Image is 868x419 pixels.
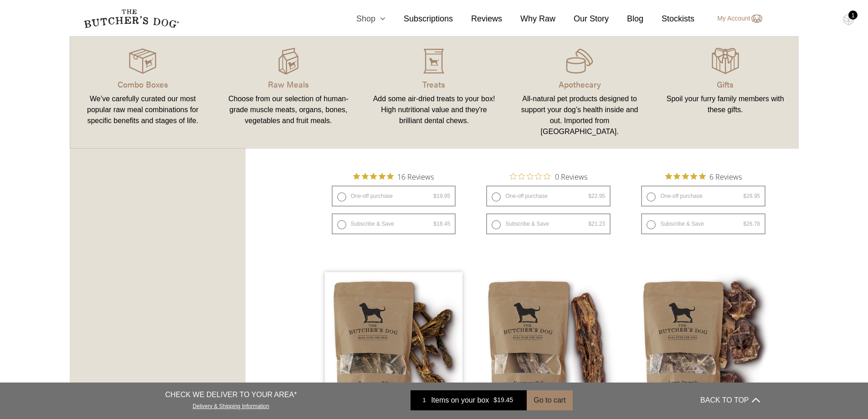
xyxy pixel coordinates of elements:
label: One-off purchase [641,186,765,207]
div: We’ve carefully curated our most popular raw meal combinations for specific benefits and stages o... [81,93,205,126]
a: Subscriptions [385,13,453,25]
img: Kangaroo Ribs [325,272,463,410]
div: Spoil your furry family members with these gifts. [663,93,787,115]
label: One-off purchase [486,186,611,207]
span: $ [433,193,437,199]
img: TBD_Cart-Empty.png [843,14,854,26]
p: Combo Boxes [81,78,205,90]
label: One-off purchase [332,186,456,207]
span: 6 Reviews [709,170,742,183]
a: Why Raw [502,13,555,25]
a: Stockists [643,13,694,25]
a: Apothecary All-natural pet products designed to support your dog’s health inside and out. Importe... [507,46,652,139]
span: 16 Reviews [397,170,434,183]
div: Add some air-dried treats to your box! High nutritional value and they're brilliant dental chews. [372,93,496,126]
a: 1 Items on your box $19.45 [411,390,527,410]
span: $ [588,221,591,227]
img: Lamb Crumble [634,272,772,410]
span: $ [588,193,591,199]
span: Items on your box [431,395,489,406]
div: All-natural pet products designed to support your dog’s health inside and out. Imported from [GEO... [518,93,642,137]
button: Rated 5 out of 5 stars from 6 reviews. Jump to reviews. [665,170,742,183]
div: Choose from our selection of human-grade muscle meats, organs, bones, vegetables and fruit meals. [226,93,350,126]
button: Rated 0 out of 5 stars from 0 reviews. Jump to reviews. [510,170,587,183]
a: Our Story [555,13,609,25]
div: 1 [417,396,431,405]
p: Treats [372,78,496,90]
a: Shop [338,13,385,25]
label: Subscribe & Save [332,213,456,234]
img: Kangaroo Tail [479,272,617,410]
span: 0 Reviews [555,170,587,183]
button: BACK TO TOP [700,389,760,411]
button: Rated 4.9 out of 5 stars from 16 reviews. Jump to reviews. [353,170,434,183]
div: 1 [848,10,858,20]
span: $ [493,397,497,404]
bdi: 28.95 [743,193,760,199]
span: $ [743,193,746,199]
a: Reviews [453,13,502,25]
a: Treats Add some air-dried treats to your box! High nutritional value and they're brilliant dental... [361,46,507,139]
a: Combo Boxes We’ve carefully curated our most popular raw meal combinations for specific benefits ... [70,46,216,139]
p: CHECK WE DELIVER TO YOUR AREA* [165,389,297,400]
bdi: 26.78 [743,221,760,227]
bdi: 19.45 [493,397,513,404]
p: Raw Meals [226,78,350,90]
p: Apothecary [518,78,642,90]
p: Gifts [663,78,787,90]
a: Delivery & Shipping Information [193,401,269,409]
label: Subscribe & Save [641,213,765,234]
bdi: 19.95 [433,193,450,199]
a: Gifts Spoil your furry family members with these gifts. [652,46,798,139]
a: Raw Meals Choose from our selection of human-grade muscle meats, organs, bones, vegetables and fr... [216,46,361,139]
bdi: 18.45 [433,221,450,227]
a: Blog [609,13,643,25]
bdi: 22.95 [588,193,605,199]
button: Go to cart [527,390,572,410]
span: $ [433,221,437,227]
a: My Account [708,13,762,24]
label: Subscribe & Save [486,213,611,234]
span: $ [743,221,746,227]
bdi: 21.23 [588,221,605,227]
